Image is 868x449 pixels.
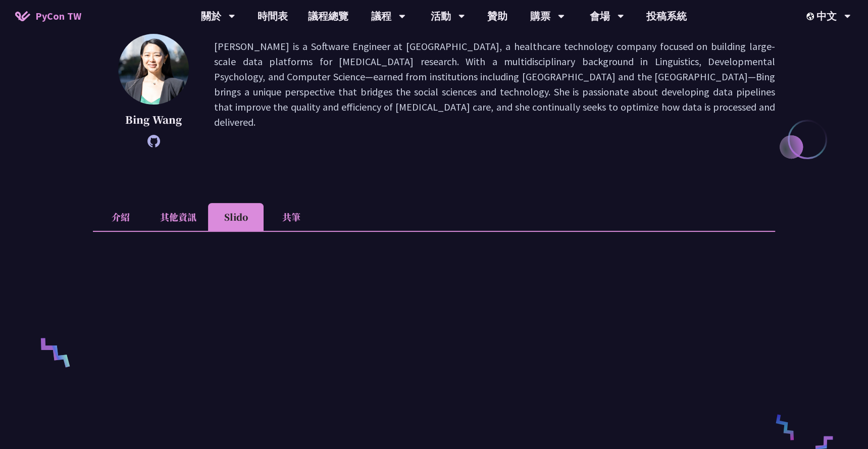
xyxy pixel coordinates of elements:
[93,203,148,231] li: 介紹
[148,203,208,231] li: 其他資訊
[118,112,189,127] p: Bing Wang
[5,4,91,29] a: PyCon TW
[264,203,319,231] li: 共筆
[208,203,264,231] li: Slido
[118,34,189,105] img: Bing Wang
[214,39,775,142] p: [PERSON_NAME] is a Software Engineer at [GEOGRAPHIC_DATA], a healthcare technology company focuse...
[15,11,30,21] img: Home icon of PyCon TW 2025
[806,13,816,20] img: Locale Icon
[35,9,81,24] span: PyCon TW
